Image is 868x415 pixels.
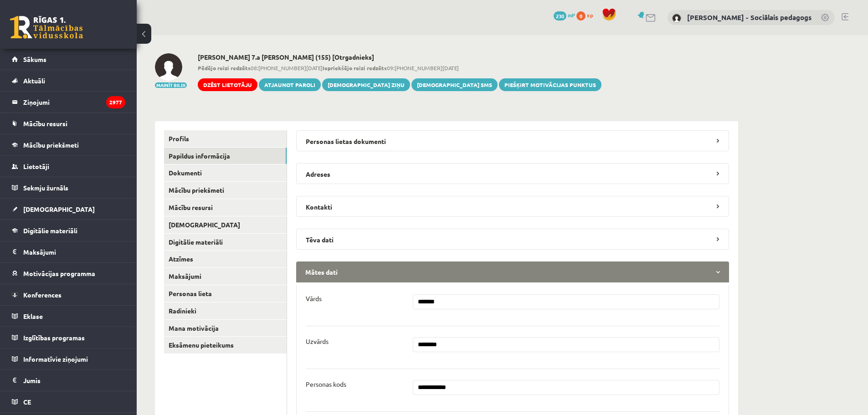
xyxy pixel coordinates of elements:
h2: [PERSON_NAME] 7.a [PERSON_NAME] (155) [Otrgadnieks] [198,53,601,61]
a: Papildus informācija [164,148,287,164]
a: 230 mP [554,11,575,19]
a: Profils [164,130,287,147]
span: xp [587,11,593,19]
span: [DEMOGRAPHIC_DATA] [23,205,95,213]
a: Lietotāji [12,156,125,177]
p: Personas kods [306,380,346,388]
span: Jumis [23,376,41,384]
span: Aktuāli [23,77,45,85]
span: Lietotāji [23,162,49,170]
legend: Tēva dati [296,229,729,250]
a: Maksājumi [12,241,125,262]
span: Izglītības programas [23,333,85,342]
a: Digitālie materiāli [164,234,287,251]
a: Dokumenti [164,164,287,181]
a: Mācību resursi [12,113,125,134]
img: Dagnija Gaubšteina - Sociālais pedagogs [672,14,681,23]
a: Aktuāli [12,70,125,91]
a: Digitālie materiāli [12,220,125,241]
legend: Personas lietas dokumenti [296,130,729,151]
span: Mācību priekšmeti [23,141,79,149]
a: Atjaunot paroli [259,78,321,91]
a: CE [12,391,125,412]
a: Jumis [12,370,125,391]
a: Atzīmes [164,251,287,267]
a: Eksāmenu pieteikums [164,337,287,354]
a: Motivācijas programma [12,263,125,284]
legend: Ziņojumi [23,92,125,113]
span: Konferences [23,291,62,299]
legend: Mātes dati [296,261,729,282]
a: [DEMOGRAPHIC_DATA] ziņu [322,78,410,91]
span: Motivācijas programma [23,269,95,277]
a: Mācību priekšmeti [12,134,125,155]
a: Mācību priekšmeti [164,182,287,199]
span: Mācību resursi [23,119,67,128]
span: Digitālie materiāli [23,226,77,235]
a: Maksājumi [164,268,287,285]
span: CE [23,398,31,406]
a: Mana motivācija [164,320,287,337]
span: 0 [576,11,586,20]
a: Radinieki [164,302,287,319]
a: [DEMOGRAPHIC_DATA] [164,216,287,233]
span: Sekmju žurnāls [23,184,68,192]
a: [PERSON_NAME] - Sociālais pedagogs [687,13,812,22]
b: Iepriekšējo reizi redzēts [323,64,387,72]
p: Vārds [306,294,322,302]
a: Dzēst lietotāju [198,78,257,91]
img: Megija Jaunzeme [155,53,182,81]
a: Konferences [12,284,125,305]
legend: Adreses [296,163,729,184]
span: Informatīvie ziņojumi [23,355,88,363]
i: 2977 [106,96,125,108]
a: Piešķirt motivācijas punktus [499,78,601,91]
a: [DEMOGRAPHIC_DATA] SMS [411,78,498,91]
legend: Kontakti [296,196,729,217]
a: Mācību resursi [164,199,287,216]
a: Ziņojumi2977 [12,92,125,113]
a: Izglītības programas [12,327,125,348]
a: Personas lieta [164,285,287,302]
span: 08:[PHONE_NUMBER][DATE] 09:[PHONE_NUMBER][DATE] [198,64,601,72]
a: Sākums [12,49,125,70]
a: Informatīvie ziņojumi [12,348,125,369]
button: Mainīt bildi [155,82,187,88]
span: mP [568,11,575,19]
span: Eklase [23,312,43,320]
legend: Maksājumi [23,241,125,262]
a: Sekmju žurnāls [12,177,125,198]
a: Eklase [12,306,125,327]
a: [DEMOGRAPHIC_DATA] [12,199,125,220]
span: Sākums [23,55,46,63]
a: 0 xp [576,11,597,19]
p: Uzvārds [306,337,329,345]
b: Pēdējo reizi redzēts [198,64,251,72]
span: 230 [554,11,566,20]
a: Rīgas 1. Tālmācības vidusskola [10,16,83,39]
